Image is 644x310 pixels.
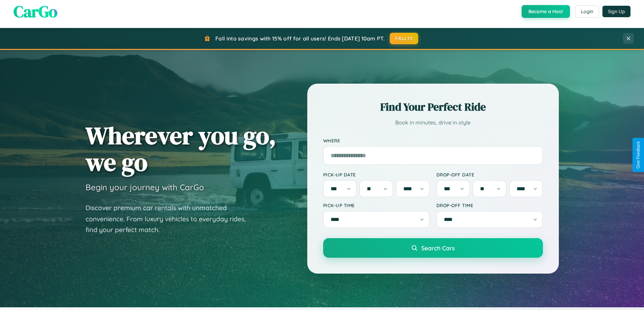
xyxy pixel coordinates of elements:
div: Give Feedback [636,141,641,169]
label: Drop-off Time [436,202,543,208]
button: Login [575,5,599,18]
button: Search Cars [323,238,543,258]
label: Where [323,138,543,143]
button: Become a Host [522,5,570,18]
button: Sign Up [602,6,630,17]
label: Pick-up Date [323,172,430,177]
span: Fall into savings with 15% off for all users! Ends [DATE] 10am PT. [215,35,385,42]
button: FALL15 [390,33,418,44]
p: Book in minutes, drive in style [323,118,543,128]
h2: Find Your Perfect Ride [323,100,543,114]
span: Search Cars [421,244,455,252]
span: CarGo [14,0,57,23]
label: Pick-up Time [323,202,430,208]
h3: Begin your journey with CarGo [86,182,204,192]
h1: Wherever you go, we go [86,122,276,175]
p: Discover premium car rentals with unmatched convenience. From luxury vehicles to everyday rides, ... [86,202,255,235]
label: Drop-off Date [436,172,543,177]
